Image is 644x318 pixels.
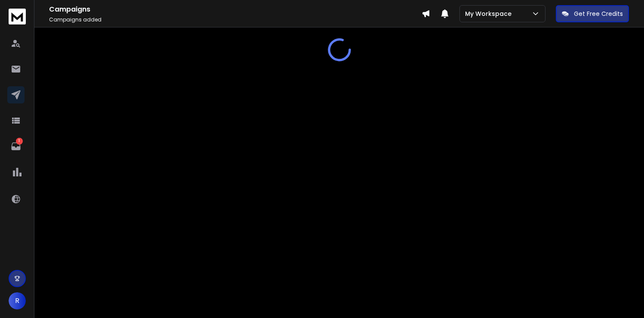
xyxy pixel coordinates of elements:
[9,292,26,309] button: R
[7,138,25,155] a: 1
[49,4,422,15] h1: Campaigns
[49,16,422,23] p: Campaigns added
[9,9,26,24] img: logo
[574,9,623,18] p: Get Free Credits
[465,9,515,18] p: My Workspace
[556,5,629,22] button: Get Free Credits
[16,138,23,145] p: 1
